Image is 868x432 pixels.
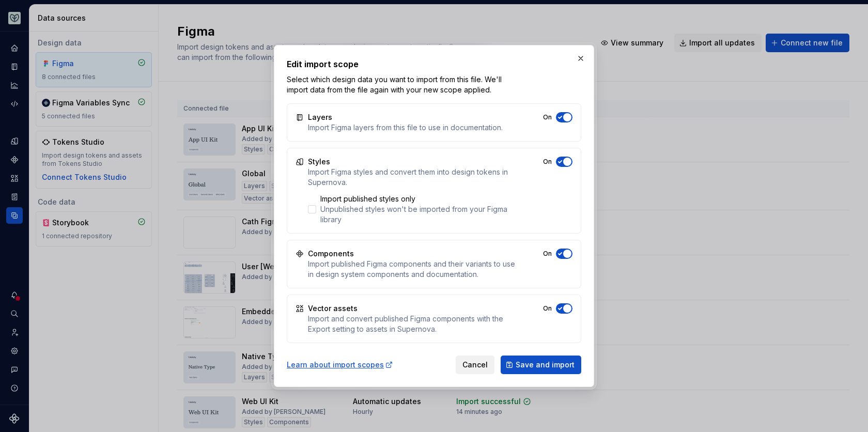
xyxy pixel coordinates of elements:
div: Import Figma styles and convert them into design tokens in Supernova. [308,167,516,188]
div: Layers [308,112,332,122]
label: On [543,304,552,313]
span: Cancel [462,360,488,370]
button: Cancel [456,356,494,374]
div: Vector assets [308,303,358,314]
label: On [543,113,552,121]
a: Learn about import scopes [287,360,393,370]
div: Import and convert published Figma components with the Export setting to assets in Supernova. [308,314,516,334]
div: Styles [308,157,330,167]
div: Import published styles only [320,194,516,204]
div: Import published Figma components and their variants to use in design system components and docum... [308,259,516,280]
button: Save and import [501,356,581,374]
label: On [543,250,552,258]
div: Unpublished styles won't be imported from your Figma library [320,204,516,225]
p: Select which design data you want to import from this file. We'll import data from the file again... [287,74,512,95]
label: On [543,158,552,166]
h2: Edit import scope [287,58,581,70]
div: Import Figma layers from this file to use in documentation. [308,122,503,133]
span: Save and import [516,360,575,370]
div: Components [308,249,354,259]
